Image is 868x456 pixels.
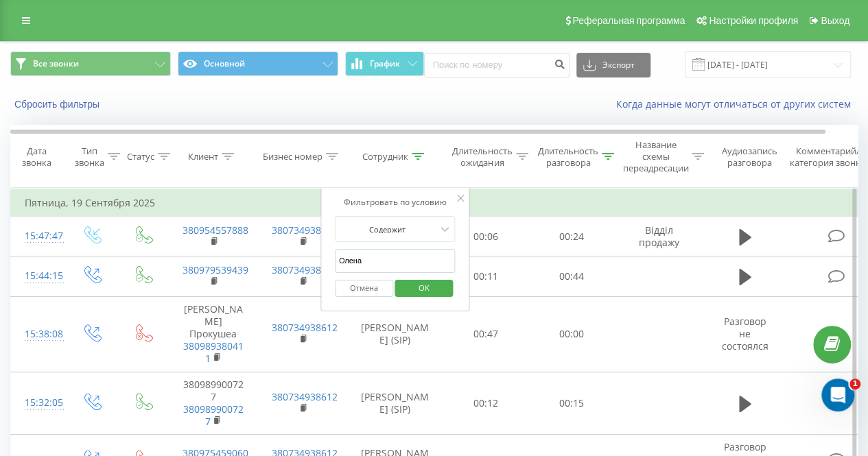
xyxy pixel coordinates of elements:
div: Клиент [188,151,218,163]
a: 380734938612 [272,321,338,334]
td: [PERSON_NAME] Прокушеа [169,296,258,372]
div: Название схемы переадресации [622,139,688,174]
div: Длительность ожидания [452,145,513,169]
div: Комментарий/категория звонка [788,145,868,169]
a: 380734938612 [272,390,338,403]
td: 00:24 [529,217,615,256]
td: [PERSON_NAME] (SIP) [347,372,443,435]
a: 380734938612 [272,263,338,276]
td: 00:15 [529,372,615,435]
a: 380954557888 [183,224,248,237]
td: 00:06 [443,217,529,256]
div: Тип звонка [75,145,104,169]
td: 00:00 [529,296,615,372]
td: 00:44 [529,256,615,296]
span: 1 [849,379,860,389]
div: Статус [127,151,154,163]
button: Сбросить фильтры [10,98,106,110]
a: 380989380411 [183,339,244,365]
td: 00:47 [443,296,529,372]
div: Сотрудник [362,151,408,163]
td: 00:12 [443,372,529,435]
button: Все звонки [10,51,171,76]
div: Длительность разговора [538,145,598,169]
a: 380979539439 [183,263,248,276]
span: График [370,59,400,69]
span: Выход [821,15,849,26]
span: Все звонки [33,58,79,69]
div: Фильтровать по условию [335,195,456,209]
span: Реферальная программа [572,15,685,26]
a: Когда данные могут отличаться от других систем [616,97,858,110]
td: Відділ продажу [615,217,704,256]
div: Аудиозапись разговора [716,145,782,169]
span: OK [405,277,443,298]
a: 380989900727 [183,403,244,428]
div: 15:47:47 [25,223,52,250]
td: 00:11 [443,256,529,296]
div: Дата звонка [11,145,62,169]
a: 380734938612 [272,224,338,237]
td: 380989900727 [169,372,258,435]
button: OK [395,280,454,297]
span: Настройки профиля [709,15,798,26]
td: [PERSON_NAME] (SIP) [347,296,443,372]
div: 15:38:08 [25,321,52,348]
button: Основной [178,51,338,76]
button: Отмена [335,280,393,297]
span: Разговор не состоялся [722,315,769,352]
input: Введите значение [335,249,456,273]
div: 15:32:05 [25,389,52,416]
div: Бизнес номер [263,151,322,163]
div: 15:44:15 [25,263,52,289]
iframe: Intercom live chat [821,379,854,411]
input: Поиск по номеру [424,53,570,77]
button: Экспорт [576,53,650,77]
button: График [345,51,424,76]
